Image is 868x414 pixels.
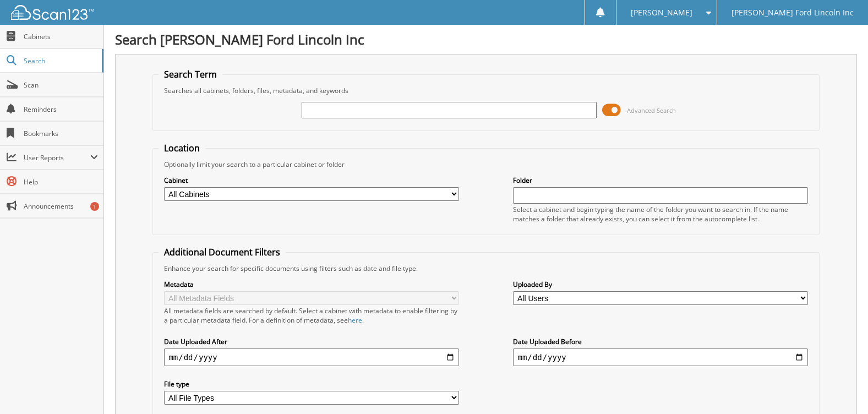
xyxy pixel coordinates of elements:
input: end [513,348,807,366]
span: Advanced Search [627,106,676,115]
legend: Search Term [159,68,222,80]
label: Date Uploaded Before [513,337,807,346]
label: Folder [513,176,807,185]
div: Optionally limit your search to a particular cabinet or folder [159,160,813,169]
a: here [348,315,362,325]
label: Uploaded By [513,280,807,289]
label: Date Uploaded After [164,337,458,346]
h1: Search [PERSON_NAME] Ford Lincoln Inc [115,30,857,48]
img: scan123-logo-white.svg [11,5,94,20]
span: Bookmarks [24,129,98,138]
label: Cabinet [164,176,458,185]
legend: Additional Document Filters [159,246,286,258]
label: File type [164,379,458,389]
span: Cabinets [24,32,98,41]
div: Enhance your search for specific documents using filters such as date and file type. [159,264,813,273]
label: Metadata [164,280,458,289]
div: Select a cabinet and begin typing the name of the folder you want to search in. If the name match... [513,205,807,224]
span: Announcements [24,201,98,211]
span: Reminders [24,105,98,114]
span: Search [24,56,96,66]
div: All metadata fields are searched by default. Select a cabinet with metadata to enable filtering b... [164,306,458,325]
span: [PERSON_NAME] [631,9,692,16]
div: Searches all cabinets, folders, files, metadata, and keywords [159,86,813,95]
span: User Reports [24,153,90,162]
span: Help [24,177,98,187]
input: start [164,348,458,366]
legend: Location [159,142,205,154]
div: 1 [90,202,99,211]
span: [PERSON_NAME] Ford Lincoln Inc [731,9,854,16]
span: Scan [24,80,98,90]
